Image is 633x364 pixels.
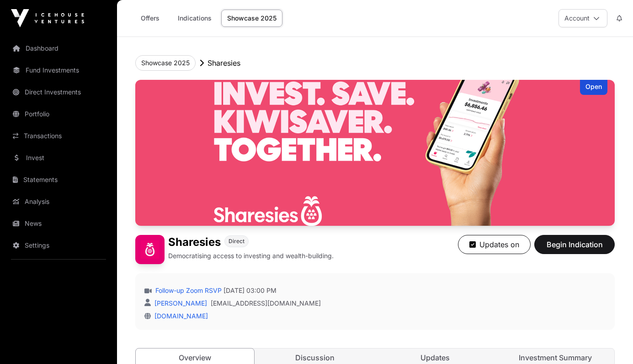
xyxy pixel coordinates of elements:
[7,126,110,146] a: Transactions
[458,235,531,254] button: Updates on
[168,251,334,260] p: Democratising access to investing and wealth-building.
[172,10,218,27] a: Indications
[135,235,165,264] img: Sharesies
[168,235,221,250] h1: Sharesies
[7,170,110,190] a: Statements
[7,192,110,212] a: Analysis
[132,10,168,27] a: Offers
[559,9,607,27] button: Account
[151,312,208,320] a: [DOMAIN_NAME]
[7,38,110,58] a: Dashboard
[7,104,110,124] a: Portfolio
[11,9,84,27] img: Icehouse Ventures Logo
[229,238,245,245] span: Direct
[534,235,615,254] button: Begin Indication
[7,235,110,255] a: Settings
[153,299,207,307] a: [PERSON_NAME]
[534,244,615,253] a: Begin Indication
[207,57,240,68] p: Sharesies
[580,80,607,95] div: Open
[135,55,196,71] button: Showcase 2025
[7,60,110,80] a: Fund Investments
[221,10,282,27] a: Showcase 2025
[7,148,110,168] a: Invest
[7,213,110,234] a: News
[211,299,321,308] a: [EMAIL_ADDRESS][DOMAIN_NAME]
[135,80,615,226] img: Sharesies
[154,286,222,295] a: Follow-up Zoom RSVP
[223,286,277,295] span: [DATE] 03:00 PM
[7,82,110,102] a: Direct Investments
[546,239,603,250] span: Begin Indication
